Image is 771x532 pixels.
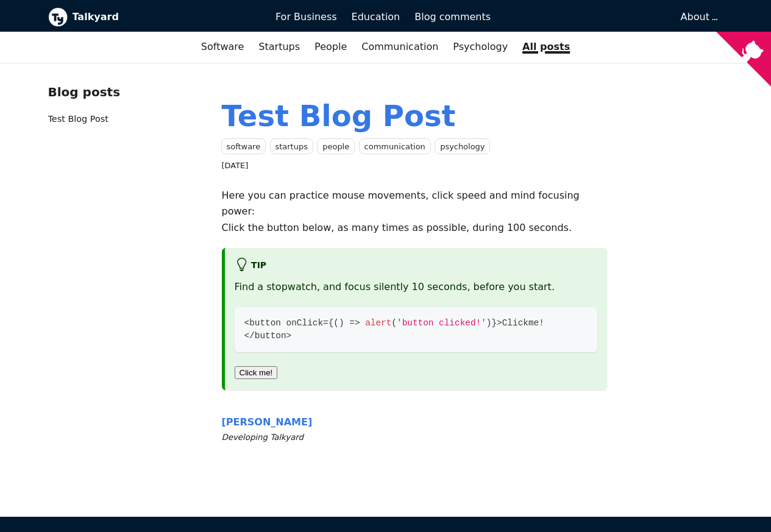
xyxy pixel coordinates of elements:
span: ) [339,318,344,328]
span: Education [352,11,400,23]
button: Click me! [235,366,278,379]
a: Startups [251,37,307,57]
span: ! [539,318,544,328]
a: Blog comments [407,7,498,27]
span: = [323,318,329,328]
span: me [528,318,539,328]
a: people [317,138,355,155]
span: > [497,318,502,328]
b: Talkyard [73,9,258,25]
span: [PERSON_NAME] [222,416,313,428]
a: All posts [515,37,577,57]
nav: Blog recent posts navigation [48,82,202,137]
span: } [491,318,497,328]
a: Software [194,37,252,57]
a: psychology [435,138,490,155]
a: Test Blog Post [48,114,108,124]
span: Blog comments [414,11,491,23]
span: => [349,318,360,328]
img: Talkyard logo [48,7,68,27]
a: Education [344,7,408,27]
h5: tip [235,258,598,274]
span: 'button clicked!' [397,318,486,328]
a: Talkyard logoTalkyard [48,7,258,27]
a: startups [270,138,313,155]
span: < [244,318,250,328]
span: { [329,318,334,328]
p: Find a stopwatch, and focus silently 10 seconds, before you start. [235,279,598,295]
a: For Business [268,7,344,27]
p: Here you can practice mouse movements, click speed and mind focusing power: Click the button belo... [222,188,608,236]
a: Communication [354,37,446,57]
a: communication [359,138,431,155]
span: Click [502,318,528,328]
a: software [221,138,266,155]
span: For Business [275,11,337,23]
div: Blog posts [48,82,202,102]
span: < [244,331,250,341]
span: ( [391,318,397,328]
span: ) [486,318,492,328]
time: [DATE] [222,161,249,170]
span: alert [365,318,391,328]
a: People [307,37,354,57]
a: About [681,11,716,23]
span: ( [333,318,339,328]
a: Test Blog Post [222,99,456,133]
small: Developing Talkyard [222,431,608,444]
a: Psychology [446,37,515,57]
span: button onClick [249,318,323,328]
span: / [249,331,255,341]
span: button [255,331,286,341]
span: > [286,331,292,341]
